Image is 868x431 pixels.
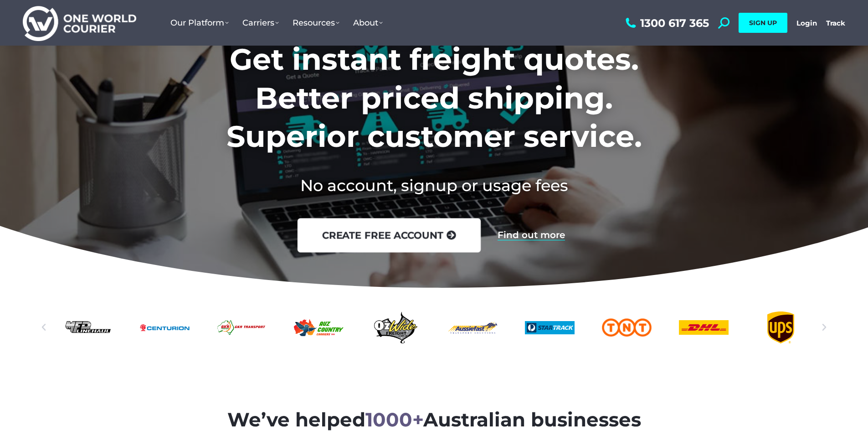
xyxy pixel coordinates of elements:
div: 20 / 25 [63,312,113,343]
a: 1300 617 365 [623,17,709,29]
img: One World Courier [23,5,136,42]
a: DHl logo [679,312,729,343]
div: Slides [63,312,806,343]
a: Track [826,19,845,27]
a: Centurion-logo [140,312,190,343]
div: 23 / 25 [294,312,344,343]
a: Login [796,19,817,27]
span: About [353,18,383,28]
a: Our Platform [164,9,236,37]
div: 2 / 25 [602,312,652,343]
div: 24 / 25 [371,312,421,343]
span: Carriers [242,18,279,28]
a: MFD Linehaul transport logo [63,312,113,343]
div: 1 / 25 [525,312,575,343]
div: 25 / 25 [448,312,498,343]
a: UPS logo [756,312,806,343]
a: Resources [286,9,346,37]
div: 21 / 25 [140,312,190,343]
div: 22 / 25 [217,312,267,343]
div: 4 / 25 [756,312,806,343]
h2: No account, signup or usage fees [149,174,719,197]
a: GKR-Transport-Logo-long-text-M [217,312,267,343]
a: Aussiefast-Transport-logo [448,312,498,343]
a: TNT logo Australian freight company [602,312,652,343]
a: Carriers [236,9,286,37]
a: About [346,9,390,37]
span: Resources [293,18,339,28]
h1: Compare top freight carriers. Get instant freight quotes. Better priced shipping. Superior custom... [149,2,719,156]
a: Find out more [498,230,565,240]
a: Auz-Country-logo [294,312,344,343]
a: OzWide-Freight-logo [371,312,421,343]
div: 3 / 25 [679,312,729,343]
span: SIGN UP [749,19,777,27]
a: SIGN UP [739,13,787,33]
a: startrack australia logo [525,312,575,343]
a: create free account [297,218,480,252]
span: Our Platform [170,18,229,28]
